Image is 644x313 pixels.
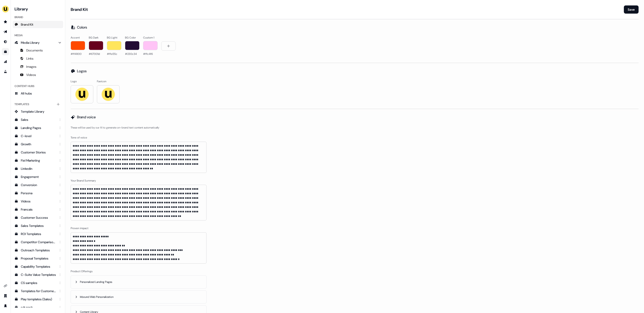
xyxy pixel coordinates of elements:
h2: Colors [77,25,87,30]
a: Customer Stories [13,149,63,156]
div: ROI Templates [21,232,56,236]
a: Go to prospects [2,18,9,25]
a: Go to profile [2,302,9,309]
div: Outreach Templates [21,248,56,252]
div: Sales Templates [21,223,56,228]
a: Templates for Customers - Sales [13,287,63,295]
span: #ffc4f6 [143,52,153,56]
a: Conversion [13,181,63,189]
button: BG Dark#67001d [89,36,103,57]
span: #ff4900 [71,52,82,56]
span: Images [26,64,36,69]
a: Competitor Comparisons [13,238,63,246]
span: Links [26,56,34,61]
a: Linkedin [13,165,63,172]
button: Custom 1#ffc4f6 [143,36,158,57]
a: Play templates (Sales) [13,296,63,303]
button: Save [624,5,639,14]
div: Customer Stories [21,150,56,155]
a: Engagement [13,173,63,180]
div: C-Suite Value Templates [21,272,56,277]
span: Template Library [21,109,44,114]
div: Landing Pages [21,126,56,130]
a: All hubs [13,90,63,97]
div: Competitor Comparisons [21,240,56,244]
span: BG Dark [89,36,99,39]
a: Sales [13,116,63,123]
label: Proven impact [71,226,207,231]
a: Links [13,55,63,62]
a: sdr pack [13,304,63,311]
div: CS samples [21,281,56,285]
div: Templates for Customers - Sales [21,289,56,293]
span: Inbound Web Personalization [80,295,114,299]
a: C-Suite Value Templates [13,271,63,278]
span: Documents [26,48,43,53]
span: Custom 1 [143,36,154,39]
span: All hubs [21,91,32,96]
span: BG Light [107,36,117,39]
div: Videos [21,199,56,204]
a: Go to Inbound [2,38,9,45]
span: Logo [71,79,77,83]
a: Persona [13,189,63,197]
div: sdr pack [21,305,56,310]
a: Images [13,63,63,70]
a: Go to team [2,292,9,299]
div: Brand [13,14,63,21]
div: Content Hubs [13,82,63,90]
div: Growth [21,142,56,146]
div: Fiel Marketing [21,158,56,163]
span: Personalized Landing Pages [80,280,113,284]
a: Customer Success [13,214,63,221]
p: These will be used by our AI to generate on-brand text content automatically [71,125,639,130]
a: Go to outbound experience [2,28,9,35]
a: Growth [13,141,63,148]
a: ROI Templates [13,230,63,238]
a: Proposal Templates [13,255,63,262]
div: Play templates (Sales) [21,297,56,301]
span: Media Library [21,40,40,45]
a: Outreach Templates [13,247,63,254]
a: Videos [13,71,63,78]
h3: Library [13,5,63,12]
a: Documents [13,47,63,54]
h2: Logos [77,68,87,74]
button: Personalized Landing PagesDelete offering [71,276,206,288]
h1: Brand Kit [71,7,88,12]
div: Media [13,32,63,39]
a: Go to integrations [2,282,9,289]
div: Templates [13,101,63,108]
div: Sales [21,117,56,122]
span: Accent [71,36,80,39]
span: #67001d [89,52,100,56]
a: Videos [13,198,63,205]
div: Linkedin [21,166,56,171]
div: Francais [21,207,56,212]
div: Customer Success [21,215,56,220]
a: Francais [13,206,63,213]
span: Favicon [97,79,106,83]
label: Tone of voice [71,135,207,140]
a: Media Library [13,39,63,46]
button: BG Light#ffe55c [107,36,121,57]
button: Inbound Web PersonalizationDelete offering [71,291,206,303]
div: Conversion [21,183,56,187]
button: BG Color#230c34 [125,36,139,57]
div: Capability Templates [21,264,56,269]
a: Go to experiments [2,68,9,75]
span: Brand Kit [21,22,33,27]
div: C-level [21,134,56,138]
a: Landing Pages [13,124,63,131]
a: C-level [13,132,63,140]
span: #ffe55c [107,52,117,56]
a: Go to templates [2,48,9,55]
button: Accent#ff4900 [71,36,85,57]
a: Brand Kit [13,21,63,28]
label: Product Offerings [71,269,207,274]
div: Engagement [21,175,56,179]
div: Persona [21,191,56,195]
a: Capability Templates [13,263,63,270]
label: Your Brand Summary [71,178,207,183]
span: #230c34 [125,52,137,56]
